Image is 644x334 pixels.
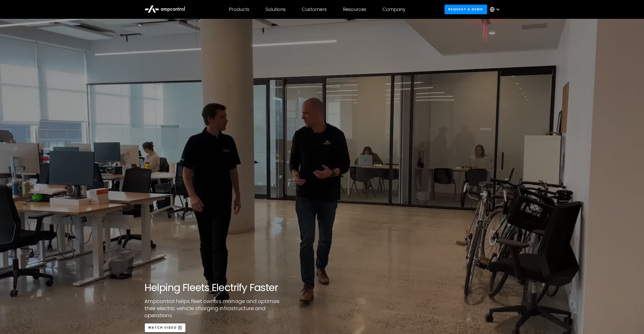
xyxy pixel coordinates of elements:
[343,7,366,12] div: Resources
[302,7,327,12] div: Customers
[383,7,405,12] div: Company
[266,7,286,12] div: Solutions
[229,7,249,12] div: Products
[444,5,487,14] a: Request a demo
